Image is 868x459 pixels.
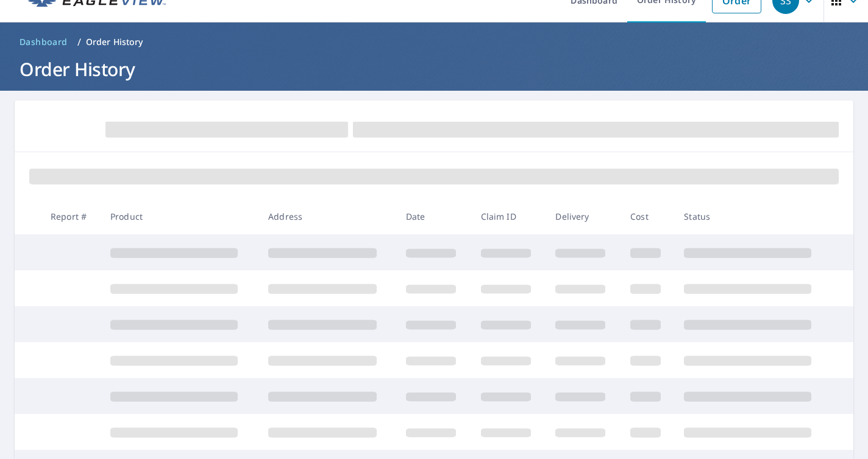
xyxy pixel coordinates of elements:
th: Cost [621,198,674,234]
a: Dashboard [15,32,73,52]
th: Claim ID [471,198,546,234]
th: Report # [41,198,101,234]
th: Product [101,198,258,234]
nav: breadcrumb [15,32,853,52]
span: Dashboard [20,36,68,48]
li: / [77,35,81,49]
h1: Order History [15,57,853,82]
th: Status [674,198,832,234]
th: Address [258,198,396,234]
p: Order History [86,36,143,48]
th: Delivery [546,198,621,234]
th: Date [396,198,471,234]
